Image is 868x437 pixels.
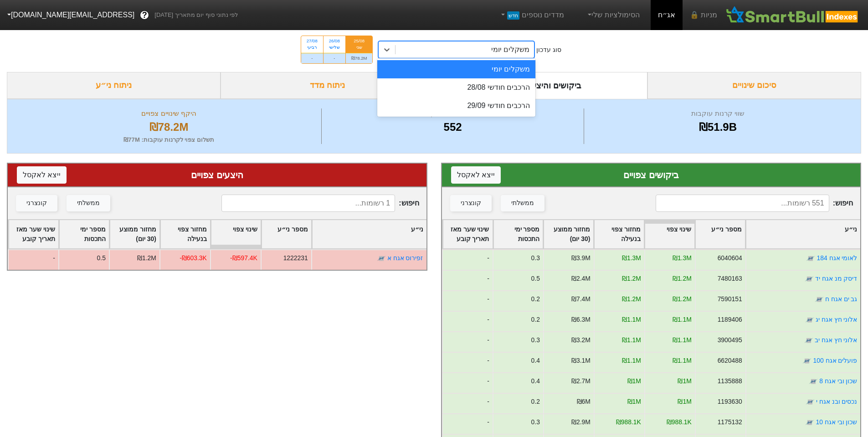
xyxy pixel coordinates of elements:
[443,220,493,248] div: Toggle SortBy
[329,38,340,44] div: 26/08
[501,195,544,211] button: ממשלתי
[17,168,417,182] div: היצעים צפויים
[7,72,221,99] div: ניתוח ני״ע
[511,198,534,208] div: ממשלתי
[491,44,529,55] div: משקלים יומי
[142,9,147,21] span: ?
[576,397,590,406] div: ₪6M
[645,220,694,248] div: Toggle SortBy
[451,166,501,184] button: ייצא לאקסל
[814,336,857,344] a: אלוני חץ אגח יב
[819,377,857,385] a: שכון ובי אגח 8
[442,413,493,434] div: -
[678,376,691,386] div: ₪1M
[329,44,340,51] div: שלישי
[717,315,742,324] div: 1189406
[211,220,261,248] div: Toggle SortBy
[442,270,493,290] div: -
[19,119,319,135] div: ₪78.2M
[442,393,493,413] div: -
[594,220,644,248] div: Toggle SortBy
[262,220,311,248] div: Toggle SortBy
[67,195,110,211] button: ממשלתי
[442,249,493,270] div: -
[442,352,493,372] div: -
[746,220,860,248] div: Toggle SortBy
[621,356,641,365] div: ₪1.1M
[110,220,159,248] div: Toggle SortBy
[621,253,641,263] div: ₪1.3M
[586,108,849,119] div: שווי קרנות עוקבות
[717,253,742,263] div: 6040604
[571,315,590,324] div: ₪6.3M
[137,253,156,263] div: ₪1.2M
[571,274,590,283] div: ₪2.4M
[230,253,257,263] div: -₪597.4K
[717,294,742,304] div: 7590151
[351,44,367,51] div: שני
[351,38,367,44] div: 25/08
[717,274,742,283] div: 7480163
[825,295,857,303] a: גב ים אגח ח
[656,195,829,212] input: 551 רשומות...
[19,135,319,144] div: תשלום צפוי לקרנות עוקבות : ₪77M
[346,53,373,63] div: ₪78.2M
[9,220,58,248] div: Toggle SortBy
[816,398,857,405] a: נכסים ובנ אגח י
[493,220,543,248] div: Toggle SortBy
[582,6,643,24] a: הסימולציות שלי
[815,275,857,282] a: דיסק מנ אגח יד
[451,168,852,182] div: ביקושים צפויים
[586,119,849,135] div: ₪51.9B
[816,418,857,426] a: שכון ובי אגח 10
[571,417,590,427] div: ₪2.9M
[377,97,535,115] div: הרכבים חודשי 29/09
[802,356,812,365] img: tase link
[808,377,817,386] img: tase link
[672,335,691,345] div: ₪1.1M
[26,198,47,208] div: קונצרני
[621,335,641,345] div: ₪1.1M
[16,195,57,211] button: קונצרני
[531,417,539,427] div: 0.3
[571,376,590,386] div: ₪2.7M
[495,6,568,24] a: מדדים נוספיםחדש
[621,294,641,304] div: ₪1.2M
[531,294,539,304] div: 0.2
[301,53,323,63] div: -
[678,397,691,406] div: ₪1M
[442,290,493,311] div: -
[450,195,492,211] button: קונצרני
[672,274,691,283] div: ₪1.2M
[666,417,691,427] div: ₪988.1K
[717,397,742,406] div: 1193630
[221,72,434,99] div: ניתוח מדד
[672,315,691,324] div: ₪1.1M
[817,254,857,262] a: לאומי אגח 184
[531,376,539,386] div: 0.4
[531,397,539,406] div: 0.2
[814,295,823,304] img: tase link
[324,53,345,63] div: -
[59,220,109,248] div: Toggle SortBy
[571,356,590,365] div: ₪3.1M
[283,253,308,263] div: 1222231
[221,195,395,212] input: 1 רשומות...
[815,316,857,323] a: אלוני חץ אגח יג
[377,254,386,263] img: tase link
[434,72,648,99] div: ביקושים והיצעים צפויים
[571,253,590,263] div: ₪3.9M
[160,220,210,248] div: Toggle SortBy
[180,253,207,263] div: -₪603.3K
[442,372,493,393] div: -
[656,195,853,212] span: חיפוש :
[647,72,861,99] div: סיכום שינויים
[324,119,581,135] div: 552
[531,315,539,324] div: 0.2
[621,315,641,324] div: ₪1.1M
[531,356,539,365] div: 0.4
[571,335,590,345] div: ₪3.2M
[19,108,319,119] div: היקף שינויים צפויים
[717,376,742,386] div: 1135888
[621,274,641,283] div: ₪1.2M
